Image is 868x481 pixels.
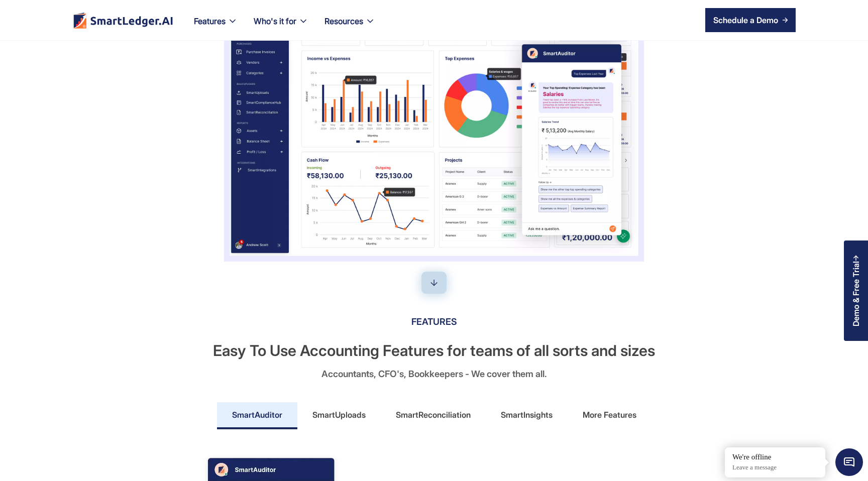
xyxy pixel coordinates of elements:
div: More Features [583,407,636,423]
div: Features [186,14,246,40]
div: Demo & Free Trial [851,261,860,326]
img: arrow right icon [782,17,788,23]
img: footer logo [72,12,174,29]
div: SmartInsights [501,407,553,423]
div: Resources [324,14,363,28]
div: SmartAuditor [232,407,282,423]
div: Who's it for [246,14,316,40]
a: home [72,12,174,29]
span: Chat Widget [835,448,863,476]
div: SmartUploads [312,407,366,423]
a: Schedule a Demo [705,8,796,32]
img: down-arrow [428,277,440,289]
div: SmartReconciliation [396,407,471,423]
div: We're offline [732,452,818,462]
div: Schedule a Demo [713,14,778,26]
p: Leave a message [732,463,818,472]
div: Features [194,14,226,28]
div: Who's it for [254,14,296,28]
div: Resources [316,14,383,40]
